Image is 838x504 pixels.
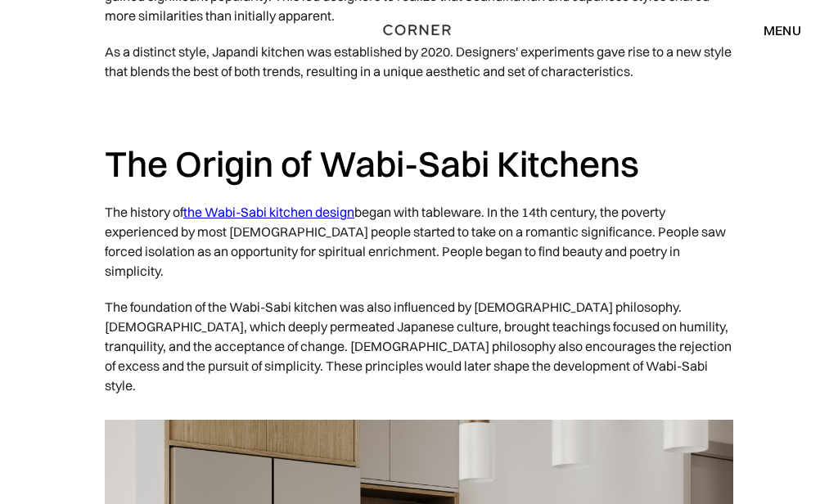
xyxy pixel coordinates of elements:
[747,16,801,44] div: menu
[105,90,733,126] p: ‍
[105,142,733,187] h2: The Origin of Wabi-Sabi Kitchens
[381,20,457,41] a: home
[105,34,733,90] p: As a distinct style, Japandi kitchen was established by 2020. Designers' experiments gave rise to...
[105,195,733,290] p: The history of began with tableware. In the 14th century, the poverty experienced by most [DEMOGR...
[105,290,733,404] p: The foundation of the Wabi-Sabi kitchen was also influenced by [DEMOGRAPHIC_DATA] philosophy. [DE...
[183,205,354,221] a: the Wabi-Sabi kitchen design
[764,24,801,37] div: menu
